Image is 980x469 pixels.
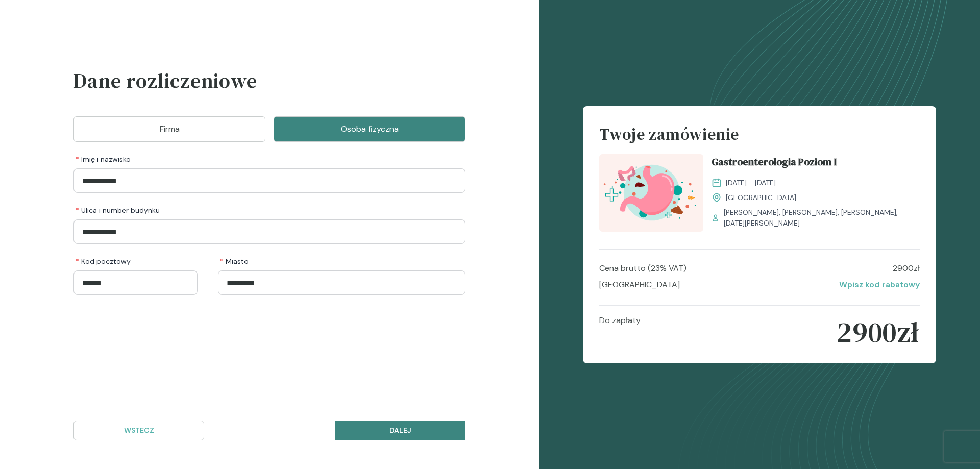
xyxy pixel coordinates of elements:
[599,122,919,154] h4: Twoje zamówienie
[335,421,465,440] button: Dalej
[599,262,687,275] p: Cena brutto (23% VAT)
[76,205,160,215] span: Ulica i number budynku
[837,314,919,350] p: 2900 zł
[712,154,837,174] span: Gastroenterologia Poziom I
[274,116,465,142] button: Osoba fizyczna
[712,154,919,174] a: Gastroenterologia Poziom I
[599,314,641,350] p: Do zapłaty
[76,154,131,164] span: Imię i nazwisko
[73,65,465,108] h3: Dane rozliczeniowe
[73,168,465,193] input: Imię i nazwisko
[726,178,776,188] span: [DATE] - [DATE]
[73,421,204,440] button: Wstecz
[73,270,198,295] input: Kod pocztowy
[286,123,453,135] p: Osoba fizyczna
[599,154,703,232] img: Zpbdlx5LeNNTxNvT_GastroI_T.svg
[73,219,465,244] input: Ulica i number budynku
[599,279,680,291] p: [GEOGRAPHIC_DATA]
[893,262,920,275] p: 2900 zł
[73,116,265,142] button: Firma
[839,279,920,291] p: Wpisz kod rabatowy
[82,425,195,436] p: Wstecz
[726,192,796,203] span: [GEOGRAPHIC_DATA]
[724,207,920,229] span: [PERSON_NAME], [PERSON_NAME], [PERSON_NAME], [DATE][PERSON_NAME]
[220,256,249,266] span: Miasto
[76,256,131,266] span: Kod pocztowy
[218,270,465,295] input: Miasto
[86,123,253,135] p: Firma
[344,425,457,436] p: Dalej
